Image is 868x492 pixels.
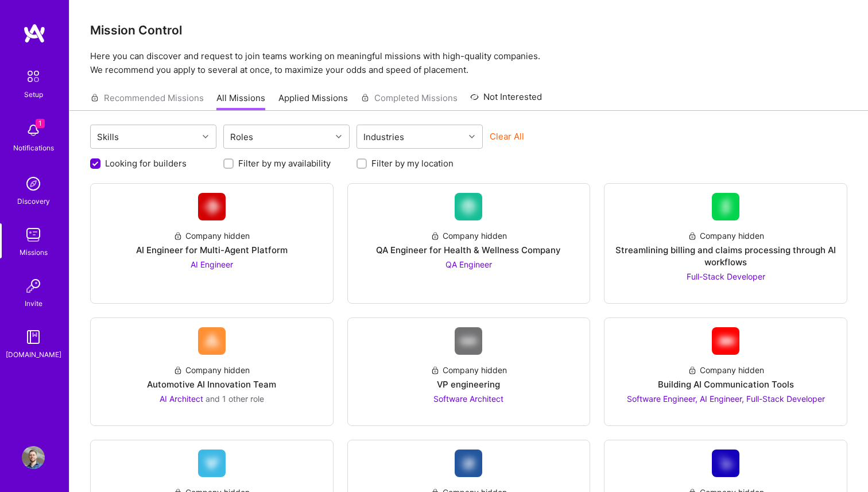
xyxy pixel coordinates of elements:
div: Invite [25,297,42,309]
img: setup [21,64,45,88]
i: icon Chevron [336,134,342,140]
img: Invite [22,274,45,297]
img: logo [23,23,46,44]
img: Company Logo [712,193,739,220]
span: AI Engineer [191,259,233,269]
span: QA Engineer [445,259,492,269]
div: VP engineering [437,378,500,390]
button: Clear All [490,130,524,142]
div: Streamlining billing and claims processing through AI workflows [614,244,838,268]
a: Not Interested [470,90,542,111]
a: All Missions [216,92,265,111]
div: Company hidden [431,230,507,242]
p: Here you can discover and request to join teams working on meaningful missions with high-quality ... [90,49,847,77]
img: Company Logo [198,327,226,355]
div: AI Engineer for Multi-Agent Platform [136,244,288,256]
img: Company Logo [198,193,226,220]
span: Full-Stack Developer [687,272,765,281]
span: and 1 other role [206,394,264,404]
div: Setup [24,88,43,100]
div: Company hidden [173,364,250,376]
span: AI Architect [160,394,203,404]
div: Notifications [13,142,54,154]
div: Company hidden [688,364,764,376]
h3: Mission Control [90,23,847,37]
div: Missions [20,246,48,258]
img: guide book [22,326,45,348]
img: Company Logo [712,450,739,477]
label: Filter by my location [371,157,454,169]
div: Building AI Communication Tools [658,378,794,390]
img: Company Logo [455,193,482,220]
span: Software Architect [433,394,503,404]
label: Looking for builders [105,157,187,169]
div: Skills [94,129,122,145]
img: Company Logo [712,327,739,355]
div: QA Engineer for Health & Wellness Company [376,244,561,256]
i: icon Chevron [203,134,208,140]
span: Software Engineer, AI Engineer, Full-Stack Developer [627,394,825,404]
img: Company Logo [455,450,482,477]
img: Company Logo [198,450,226,477]
div: Industries [361,129,407,145]
a: Applied Missions [278,92,348,111]
img: discovery [22,172,45,195]
div: Company hidden [688,230,764,242]
div: Company hidden [431,364,507,376]
img: Company Logo [455,327,482,355]
div: [DOMAIN_NAME] [6,348,61,361]
i: icon Chevron [469,134,475,140]
div: Roles [227,129,256,145]
div: Discovery [17,195,50,207]
img: bell [22,119,45,142]
img: User Avatar [22,446,45,469]
label: Filter by my availability [238,157,331,169]
div: Automotive AI Innovation Team [147,378,276,390]
img: teamwork [22,223,45,246]
div: Company hidden [173,230,250,242]
span: 1 [36,119,45,128]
